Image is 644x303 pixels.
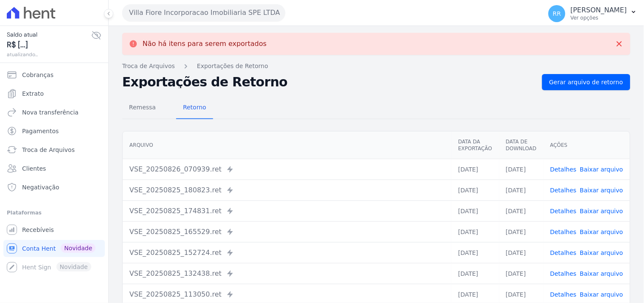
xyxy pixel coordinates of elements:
button: RR [PERSON_NAME] Ver opções [542,2,644,26]
a: Baixar arquivo [580,229,623,235]
div: VSE_20250825_174831.ret [129,206,444,216]
th: Data de Download [499,131,543,159]
a: Pagamentos [3,123,105,140]
span: Negativação [22,183,59,192]
span: Novidade [61,243,96,253]
span: Retorno [178,99,211,116]
a: Baixar arquivo [580,270,623,277]
td: [DATE] [499,180,543,200]
td: [DATE] [451,159,499,180]
span: atualizando... [7,51,91,58]
span: Troca de Arquivos [22,146,75,154]
span: Remessa [124,99,161,116]
a: Detalhes [550,208,577,214]
a: Exportações de Retorno [197,62,268,71]
div: Plataformas [7,208,101,218]
div: VSE_20250825_132438.ret [129,269,444,279]
td: [DATE] [451,221,499,242]
p: [PERSON_NAME] [571,6,627,14]
a: Troca de Arquivos [3,141,105,158]
td: [DATE] [499,200,543,221]
button: Villa Fiore Incorporacao Imobiliaria SPE LTDA [122,4,285,21]
td: [DATE] [499,263,543,284]
a: Baixar arquivo [580,187,623,194]
span: Gerar arquivo de retorno [549,78,623,86]
span: Recebíveis [22,226,54,234]
a: Troca de Arquivos [122,62,175,71]
a: Extrato [3,85,105,102]
a: Detalhes [550,270,577,277]
a: Detalhes [550,291,577,298]
span: Pagamentos [22,127,59,135]
a: Clientes [3,160,105,177]
span: Cobranças [22,71,53,79]
p: Ver opções [571,14,627,21]
a: Conta Hent Novidade [3,240,105,257]
div: VSE_20250825_113050.ret [129,289,444,300]
a: Remessa [122,97,163,119]
div: VSE_20250825_180823.ret [129,185,444,195]
nav: Breadcrumb [122,62,630,71]
a: Baixar arquivo [580,249,623,256]
span: Conta Hent [22,244,56,253]
a: Detalhes [550,187,577,194]
span: RR [553,11,561,17]
th: Data da Exportação [451,131,499,159]
span: Clientes [22,164,46,173]
a: Detalhes [550,166,577,173]
nav: Sidebar [7,66,101,276]
div: VSE_20250825_152724.ret [129,248,444,258]
div: VSE_20250825_165529.ret [129,227,444,237]
a: Retorno [176,97,213,119]
a: Recebíveis [3,221,105,238]
td: [DATE] [499,159,543,180]
h2: Exportações de Retorno [122,76,535,88]
span: R$ [...] [7,39,91,51]
td: [DATE] [451,263,499,284]
a: Baixar arquivo [580,208,623,214]
th: Arquivo [123,131,451,159]
th: Ações [543,131,630,159]
td: [DATE] [451,242,499,263]
a: Baixar arquivo [580,291,623,298]
p: Não há itens para serem exportados [143,40,267,48]
span: Saldo atual [7,30,91,39]
a: Cobranças [3,66,105,83]
a: Negativação [3,179,105,196]
a: Gerar arquivo de retorno [542,74,630,90]
a: Baixar arquivo [580,166,623,173]
span: Nova transferência [22,108,79,117]
a: Nova transferência [3,104,105,121]
a: Detalhes [550,249,577,256]
td: [DATE] [451,180,499,200]
td: [DATE] [499,242,543,263]
td: [DATE] [451,200,499,221]
a: Detalhes [550,229,577,235]
span: Extrato [22,89,44,98]
div: VSE_20250826_070939.ret [129,164,444,174]
td: [DATE] [499,221,543,242]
